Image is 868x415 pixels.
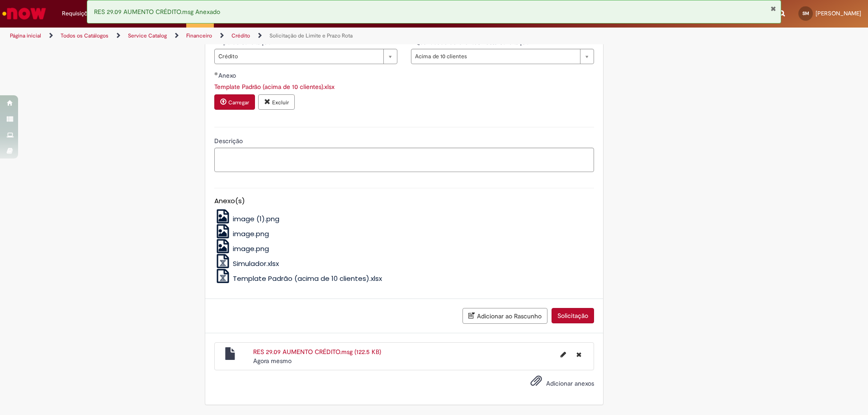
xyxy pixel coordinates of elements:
[552,308,594,323] button: Solicitação
[233,274,382,283] span: Template Padrão (acima de 10 clientes).xlsx
[61,32,108,39] a: Todos os Catálogos
[233,214,279,224] span: image (1).png
[214,94,255,110] button: Carregar anexo de Anexo Required
[10,32,41,39] a: Página inicial
[233,229,269,238] span: image.png
[214,259,279,268] a: Simulador.xlsx
[770,5,776,12] button: Fechar Notificação
[415,38,531,46] span: Quantidade de clientes nessa solicitação
[253,357,292,365] time: 29/09/2025 16:00:40
[415,49,576,64] span: Acima de 10 clientes
[214,72,218,75] span: Obrigatório Preenchido
[1,5,47,23] img: ServiceNow
[231,32,250,39] a: Crédito
[62,9,94,18] span: Requisições
[7,28,572,44] ul: Trilhas de página
[214,148,594,172] textarea: Descrição
[272,99,289,106] small: Excluir
[218,38,273,46] span: Tipo de solicitação
[253,348,381,356] a: RES 29.09 AUMENTO CRÉDITO.msg (122.5 KB)
[528,373,544,393] button: Adicionar anexos
[214,244,269,253] a: image.png
[214,274,382,283] a: Template Padrão (acima de 10 clientes).xlsx
[186,32,212,39] a: Financeiro
[546,379,594,387] span: Adicionar anexos
[462,308,547,324] button: Adicionar ao Rascunho
[802,10,809,16] span: SM
[258,94,295,110] button: Excluir anexo Template Padrão (acima de 10 clientes).xlsx
[555,347,571,362] button: Editar nome de arquivo RES 29.09 AUMENTO CRÉDITO.msg
[214,214,280,224] a: image (1).png
[228,99,249,106] small: Carregar
[214,197,594,205] h5: Anexo(s)
[214,137,245,145] span: Descrição
[214,229,269,238] a: image.png
[214,83,335,91] a: Download de Template Padrão (acima de 10 clientes).xlsx
[218,71,238,79] span: Anexo
[253,357,292,365] span: Agora mesmo
[94,8,220,16] span: RES 29.09 AUMENTO CRÉDITO.msg Anexado
[269,32,353,39] a: Solicitação de Limite e Prazo Rota
[571,347,587,362] button: Excluir RES 29.09 AUMENTO CRÉDITO.msg
[233,259,279,268] span: Simulador.xlsx
[128,32,167,39] a: Service Catalog
[218,49,379,64] span: Crédito
[233,244,269,253] span: image.png
[816,9,861,17] span: [PERSON_NAME]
